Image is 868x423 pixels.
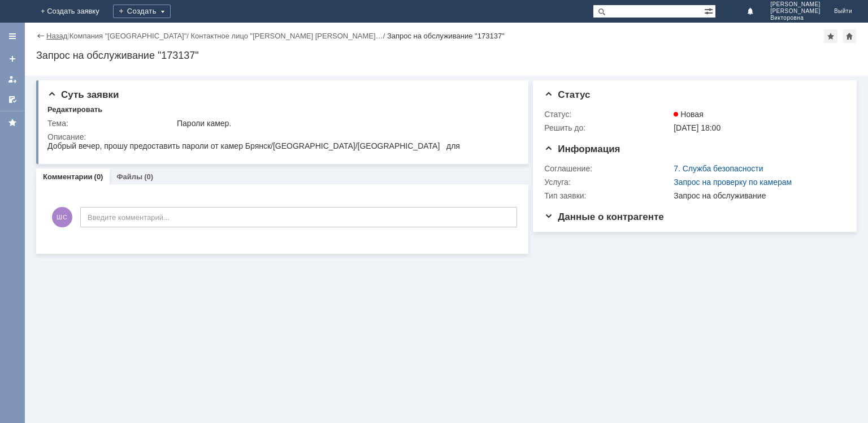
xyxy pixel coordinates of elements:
span: ШС [52,207,72,227]
div: (0) [144,172,153,181]
span: Суть заявки [47,89,119,100]
a: Запрос на проверку по камерам [674,178,792,187]
div: / [191,32,387,40]
div: Решить до: [544,123,671,132]
div: | [67,31,69,40]
div: Сделать домашней страницей [843,29,856,43]
div: Описание: [47,132,515,141]
div: Тип заявки: [544,191,671,200]
span: Расширенный поиск [704,5,715,16]
a: Мои согласования [3,90,21,109]
div: / [70,32,191,40]
div: Запрос на обслуживание [674,191,840,200]
div: (0) [94,172,103,181]
a: Мои заявки [3,70,21,88]
span: [PERSON_NAME] [770,8,821,15]
span: Статус [544,89,590,100]
span: [PERSON_NAME] [770,1,821,8]
div: Редактировать [47,105,102,114]
div: Создать [113,5,171,18]
div: Запрос на обслуживание "173137" [36,50,857,61]
span: Викторовна [770,15,821,21]
a: Контактное лицо "[PERSON_NAME] [PERSON_NAME]… [191,32,383,40]
span: [DATE] 18:00 [674,123,721,132]
span: Новая [674,110,704,119]
div: Пароли камер. [177,119,513,128]
div: Тема: [47,119,175,128]
div: Добавить в избранное [824,29,837,43]
span: Данные о контрагенте [544,212,664,222]
div: Услуга: [544,178,671,187]
a: Комментарии [43,172,93,181]
span: Информация [544,144,620,154]
a: Назад [46,32,67,40]
div: Соглашение: [544,164,671,173]
a: Компания "[GEOGRAPHIC_DATA]" [70,32,187,40]
a: Создать заявку [3,50,21,68]
div: Запрос на обслуживание "173137" [387,32,505,40]
a: Файлы [116,172,142,181]
div: Статус: [544,110,671,119]
a: 7. Служба безопасности [674,164,763,173]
